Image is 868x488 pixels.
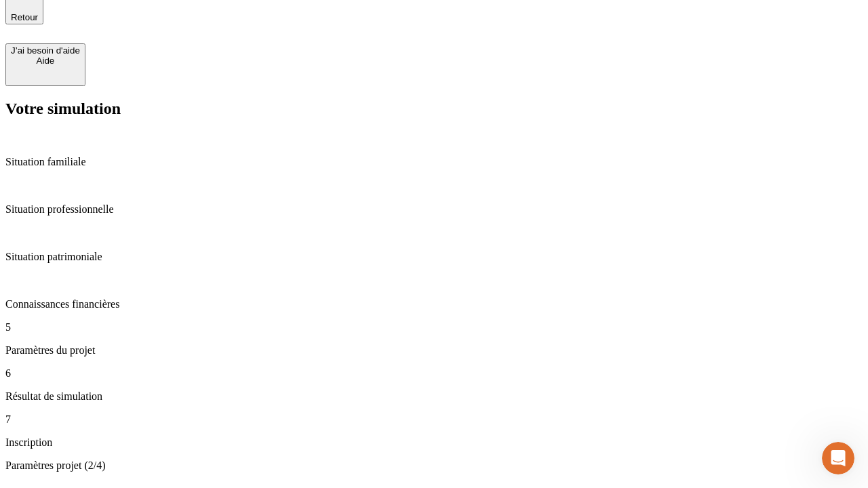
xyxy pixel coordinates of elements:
[5,413,863,426] p: 7
[822,442,854,474] iframe: Intercom live chat
[5,321,863,333] p: 5
[11,45,80,56] div: J’ai besoin d'aide
[5,203,863,216] p: Situation professionnelle
[11,56,80,66] div: Aide
[5,156,863,168] p: Situation familiale
[5,460,863,472] p: Paramètres projet (2/4)
[5,251,863,263] p: Situation patrimoniale
[5,100,863,118] h2: Votre simulation
[5,367,863,380] p: 6
[5,344,863,357] p: Paramètres du projet
[11,12,38,22] span: Retour
[5,43,85,86] button: J’ai besoin d'aideAide
[5,436,863,449] p: Inscription
[5,298,863,310] p: Connaissances financières
[5,390,863,403] p: Résultat de simulation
